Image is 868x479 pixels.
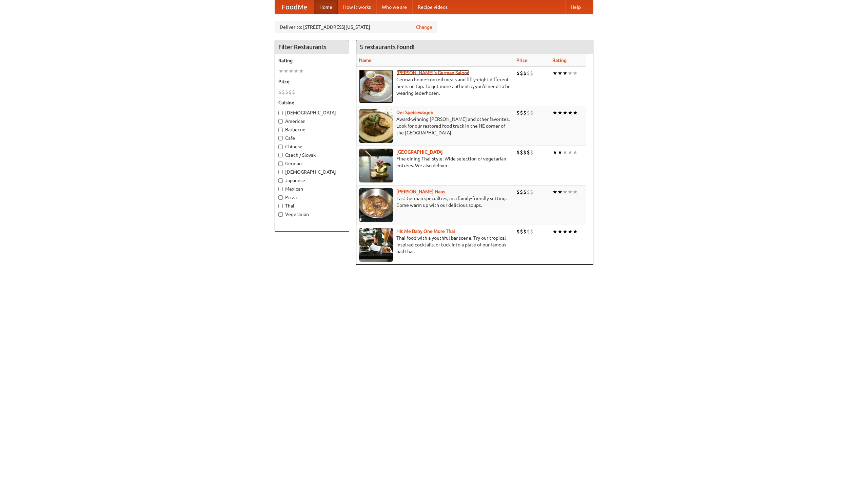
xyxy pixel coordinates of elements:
input: Barbecue [278,128,283,132]
li: $ [527,188,530,196]
li: $ [289,88,292,96]
li: ★ [568,228,573,235]
input: Pizza [278,195,283,200]
a: Change [416,24,432,30]
a: [PERSON_NAME] Haus [396,189,445,194]
h4: Filter Restaurants [275,40,349,54]
p: Fine dining Thai-style. Wide selection of vegetarian entrées. We also deliver. [359,155,511,169]
li: ★ [552,109,557,116]
li: $ [527,69,530,77]
label: Vegetarian [278,211,346,218]
li: ★ [568,109,573,116]
label: Barbecue [278,126,346,133]
li: ★ [557,149,563,156]
li: $ [523,69,527,77]
label: Cafe [278,135,346,141]
label: Czech / Slovak [278,152,346,158]
a: Help [565,0,586,14]
li: ★ [568,69,573,77]
li: ★ [289,67,294,75]
li: ★ [573,109,578,116]
label: American [278,118,346,125]
li: ★ [563,69,568,77]
li: ★ [563,109,568,116]
a: Hit Me Baby One More Thai [396,228,455,234]
li: $ [516,188,520,196]
input: American [278,119,283,124]
ng-pluralize: 5 restaurants found! [360,44,415,50]
h5: Cuisine [278,99,346,106]
li: $ [523,188,527,196]
li: $ [527,228,530,235]
li: $ [530,188,533,196]
a: Der Speisewagen [396,110,433,115]
input: [DEMOGRAPHIC_DATA] [278,111,283,115]
li: ★ [557,188,563,196]
li: $ [516,69,520,77]
a: [PERSON_NAME]'s German Saloon [396,70,470,75]
li: $ [530,228,533,235]
li: $ [523,228,527,235]
p: Award-winning [PERSON_NAME] and other favorites. Look for our restored food truck in the NE corne... [359,116,511,136]
a: Price [516,58,528,63]
label: Chinese [278,143,346,150]
p: German home-cooked meals and fifty-eight different beers on tap. To get more authentic, you'd nee... [359,76,511,96]
label: German [278,160,346,167]
label: Thai [278,202,346,209]
li: $ [523,149,527,156]
li: $ [520,109,523,116]
input: Cafe [278,136,283,140]
li: ★ [568,149,573,156]
li: ★ [573,149,578,156]
a: Home [314,0,338,14]
input: Mexican [278,187,283,191]
li: $ [530,69,533,77]
input: Chinese [278,145,283,149]
label: Japanese [278,177,346,184]
li: $ [292,88,295,96]
li: $ [516,228,520,235]
input: Thai [278,204,283,208]
li: $ [523,109,527,116]
a: [GEOGRAPHIC_DATA] [396,149,443,155]
li: ★ [283,67,289,75]
li: $ [516,109,520,116]
li: ★ [552,228,557,235]
li: ★ [563,188,568,196]
li: ★ [557,69,563,77]
a: Who we are [376,0,412,14]
li: $ [520,149,523,156]
input: Czech / Slovak [278,153,283,157]
input: German [278,161,283,166]
li: ★ [552,188,557,196]
li: ★ [552,69,557,77]
a: Rating [552,58,567,63]
a: Recipe videos [412,0,453,14]
li: $ [520,69,523,77]
a: How it works [338,0,376,14]
div: Deliver to: [STREET_ADDRESS][US_STATE] [275,21,437,33]
h5: Price [278,78,346,85]
li: ★ [294,67,299,75]
li: ★ [573,69,578,77]
li: ★ [563,228,568,235]
p: East German specialties, in a family-friendly setting. Come warm up with our delicious soups. [359,195,511,209]
li: $ [520,228,523,235]
p: Thai food with a youthful bar scene. Try our tropical inspired cocktails, or tuck into a plate of... [359,235,511,255]
input: [DEMOGRAPHIC_DATA] [278,170,283,174]
li: ★ [557,228,563,235]
img: satay.jpg [359,149,393,182]
input: Vegetarian [278,212,283,217]
li: $ [278,88,282,96]
input: Japanese [278,178,283,183]
label: [DEMOGRAPHIC_DATA] [278,169,346,175]
li: ★ [573,188,578,196]
img: speisewagen.jpg [359,109,393,143]
li: ★ [552,149,557,156]
label: [DEMOGRAPHIC_DATA] [278,109,346,116]
img: esthers.jpg [359,69,393,103]
li: ★ [573,228,578,235]
label: Mexican [278,186,346,192]
a: FoodMe [275,0,314,14]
